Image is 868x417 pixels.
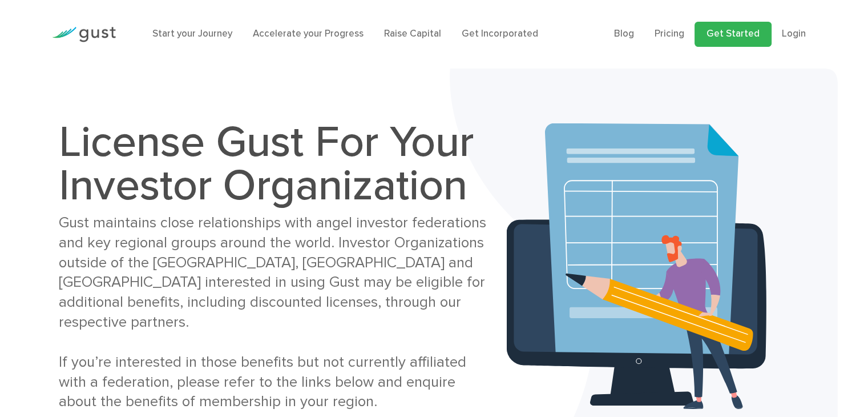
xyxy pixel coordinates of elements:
[253,28,364,39] a: Accelerate your Progress
[782,28,806,39] a: Login
[152,28,232,39] a: Start your Journey
[462,28,538,39] a: Get Incorporated
[59,213,490,412] div: Gust maintains close relationships with angel investor federations and key regional groups around...
[59,121,490,207] h1: License Gust For Your Investor Organization
[384,28,441,39] a: Raise Capital
[614,28,634,39] a: Blog
[655,28,684,39] a: Pricing
[52,27,116,42] img: Gust Logo
[695,22,772,47] a: Get Started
